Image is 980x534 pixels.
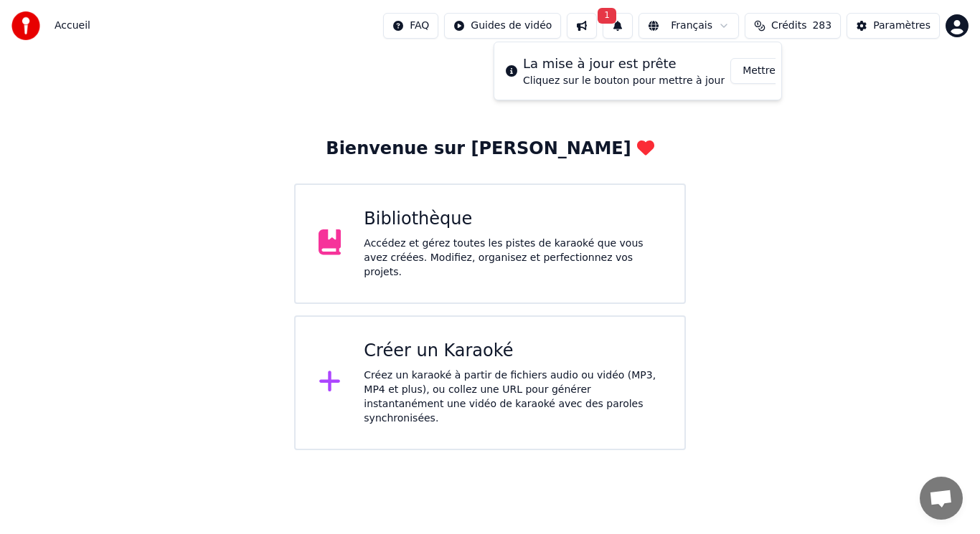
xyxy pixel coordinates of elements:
[364,237,661,280] div: Accédez et gérez toutes les pistes de karaoké que vous avez créées. Modifiez, organisez et perfec...
[326,138,654,161] div: Bienvenue sur [PERSON_NAME]
[812,19,831,33] span: 283
[847,13,940,39] button: Paramètres
[383,13,438,39] button: FAQ
[364,208,661,231] div: Bibliothèque
[745,13,841,39] button: Crédits283
[364,368,661,426] div: Créez un karaoké à partir de fichiers audio ou vidéo (MP3, MP4 et plus), ou collez une URL pour g...
[444,13,561,39] button: Guides de vidéo
[11,11,40,40] img: youka
[771,19,806,33] span: Crédits
[523,74,725,88] div: Cliquez sur le bouton pour mettre à jour
[603,13,633,39] button: 1
[598,8,616,24] span: 1
[364,340,661,363] div: Créer un Karaoké
[730,58,820,84] button: Mettre à Jour
[920,477,963,520] a: Ouvrir le chat
[523,54,725,74] div: La mise à jour est prête
[873,19,930,33] div: Paramètres
[55,19,90,33] nav: breadcrumb
[55,19,90,33] span: Accueil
